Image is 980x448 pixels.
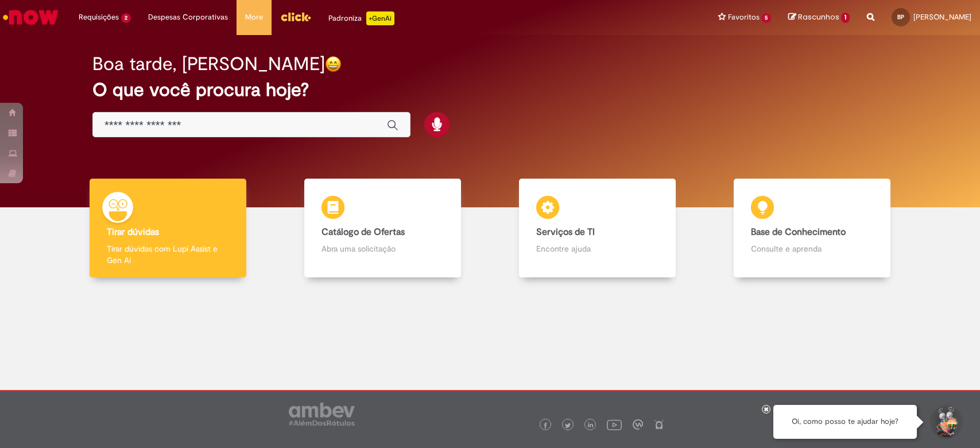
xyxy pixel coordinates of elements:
a: Catálogo de Ofertas Abra uma solicitação [275,179,490,278]
span: [PERSON_NAME] [913,12,971,22]
img: logo_footer_facebook.png [543,423,548,428]
b: Base de Conhecimento [751,226,846,238]
h2: O que você procura hoje? [92,80,888,100]
img: click_logo_yellow_360x200.png [280,8,311,25]
a: Tirar dúvidas Tirar dúvidas com Lupi Assist e Gen Ai [60,179,275,278]
img: logo_footer_twitter.png [565,423,571,428]
a: Serviços de TI Encontre ajuda [490,179,705,278]
span: Favoritos [728,11,760,23]
img: logo_footer_naosei.png [654,419,664,430]
a: Base de Conhecimento Consulte e aprenda [705,179,920,278]
p: Encontre ajuda [536,243,659,254]
p: Abra uma solicitação [321,243,444,254]
div: Oi, como posso te ajudar hoje? [773,405,917,439]
p: Tirar dúvidas com Lupi Assist e Gen Ai [107,243,229,266]
img: logo_footer_youtube.png [607,417,622,432]
span: Rascunhos [798,11,839,22]
b: Tirar dúvidas [107,226,159,238]
span: BP [897,13,904,21]
div: Padroniza [328,11,394,25]
b: Serviços de TI [536,226,595,238]
span: 1 [841,13,850,23]
span: Despesas Corporativas [148,11,228,23]
span: More [245,11,263,23]
img: ServiceNow [1,6,60,29]
img: logo_footer_ambev_rotulo_gray.png [289,403,355,426]
button: Iniciar Conversa de Suporte [928,405,963,439]
a: Rascunhos [788,12,850,23]
span: Requisições [79,11,119,23]
img: logo_footer_workplace.png [633,419,643,430]
span: 2 [121,13,131,23]
img: logo_footer_linkedin.png [588,422,594,429]
p: +GenAi [366,11,394,25]
img: happy-face.png [325,56,342,72]
h2: Boa tarde, [PERSON_NAME] [92,54,325,74]
b: Catálogo de Ofertas [321,226,405,238]
span: 5 [762,13,772,23]
p: Consulte e aprenda [751,243,873,254]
